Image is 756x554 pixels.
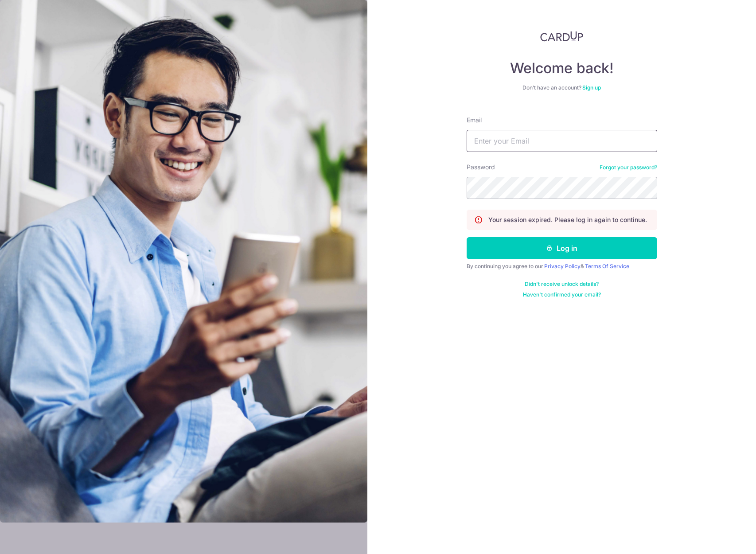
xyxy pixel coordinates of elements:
[467,116,482,125] label: Email
[540,31,584,42] img: CardUp Logo
[467,130,657,152] input: Enter your Email
[467,263,657,270] div: By continuing you agree to our &
[467,59,657,77] h4: Welcome back!
[585,263,629,269] a: Terms Of Service
[488,215,647,224] p: Your session expired. Please log in again to continue.
[20,6,39,14] span: Help
[523,291,601,298] a: Haven't confirmed your email?
[525,281,599,288] a: Didn't receive unlock details?
[467,84,657,91] div: Don’t have an account?
[582,84,601,91] a: Sign up
[467,237,657,259] button: Log in
[544,263,581,269] a: Privacy Policy
[467,163,495,172] label: Password
[600,164,657,171] a: Forgot your password?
